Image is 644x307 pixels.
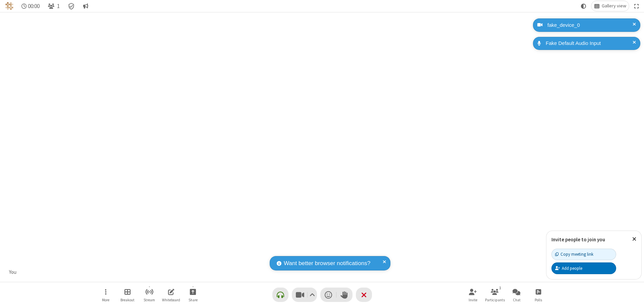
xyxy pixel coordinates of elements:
[120,298,135,302] span: Breakout
[485,285,505,304] button: Open participant list
[117,285,138,304] button: Manage Breakout Rooms
[272,288,288,302] button: Connect your audio
[535,298,542,302] span: Polls
[463,285,483,304] button: Invite participants (⌘+Shift+I)
[102,298,109,302] span: More
[551,262,616,274] button: Add people
[19,1,43,11] div: Timer
[161,285,181,304] button: Open shared whiteboard
[528,285,548,304] button: Open poll
[551,249,616,260] button: Copy meeting link
[485,298,505,302] span: Participants
[5,2,13,10] img: QA Selenium DO NOT DELETE OR CHANGE
[45,1,62,11] button: Open participant list
[57,3,60,9] span: 1
[320,288,336,302] button: Send a reaction
[96,285,116,304] button: Open menu
[284,259,370,268] span: Want better browser notifications?
[632,1,642,11] button: Fullscreen
[65,1,78,11] div: Meeting details Encryption enabled
[162,298,180,302] span: Whiteboard
[543,40,635,47] div: Fake Default Audio Input
[551,236,605,243] label: Invite people to join you
[356,288,372,302] button: End or leave meeting
[591,1,629,11] button: Change layout
[578,1,589,11] button: Using system theme
[602,3,626,9] span: Gallery view
[7,268,19,276] div: You
[144,298,155,302] span: Stream
[336,288,353,302] button: Raise hand
[189,298,198,302] span: Share
[80,1,91,11] button: Conversation
[555,251,593,257] div: Copy meeting link
[506,285,527,304] button: Open chat
[545,21,635,29] div: fake_device_0
[497,285,503,291] div: 1
[139,285,159,304] button: Start streaming
[513,298,521,302] span: Chat
[308,288,317,302] button: Video setting
[469,298,477,302] span: Invite
[28,3,40,9] span: 00:00
[627,231,641,247] button: Close popover
[292,288,317,302] button: Stop video (⌘+Shift+V)
[183,285,203,304] button: Start sharing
